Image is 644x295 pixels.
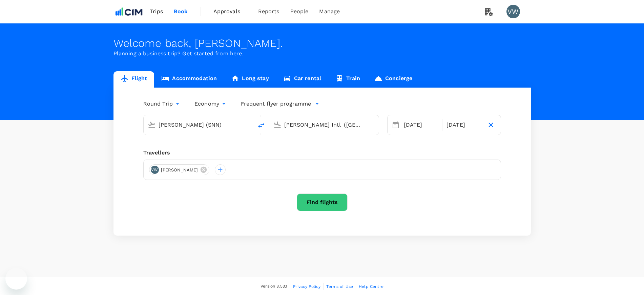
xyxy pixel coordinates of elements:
[359,284,383,289] span: Help Centre
[224,71,276,88] a: Long stay
[154,71,224,88] a: Accommodation
[157,167,202,173] span: [PERSON_NAME]
[113,71,154,88] a: Flight
[276,71,329,88] a: Car rental
[149,164,210,175] div: VW[PERSON_NAME]
[326,284,353,289] span: Terms of Use
[326,283,353,290] a: Terms of Use
[328,71,367,88] a: Train
[444,118,484,132] div: [DATE]
[253,117,269,133] button: delete
[159,119,239,130] input: Depart from
[261,283,287,290] span: Version 3.53.1
[258,7,279,16] span: Reports
[284,119,365,130] input: Going to
[401,118,441,132] div: [DATE]
[374,124,375,125] button: Open
[113,4,145,19] img: CIM ENVIRONMENTAL PTY LTD
[248,124,250,125] button: Open
[213,7,247,16] span: Approvals
[113,50,531,58] p: Planning a business trip? Get started from here.
[367,71,419,88] a: Concierge
[113,37,531,50] div: Welcome back , [PERSON_NAME] .
[359,283,383,290] a: Help Centre
[143,149,501,157] div: Travellers
[293,283,320,290] a: Privacy Policy
[290,7,309,16] span: People
[241,100,319,108] button: Frequent flyer programme
[297,193,348,211] button: Find flights
[194,98,227,109] div: Economy
[150,7,163,16] span: Trips
[151,166,159,174] div: VW
[143,98,181,109] div: Round Trip
[293,284,320,289] span: Privacy Policy
[506,5,520,18] div: VW
[5,268,27,290] iframe: Button to launch messaging window
[241,100,311,108] p: Frequent flyer programme
[174,7,188,16] span: Book
[319,7,340,16] span: Manage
